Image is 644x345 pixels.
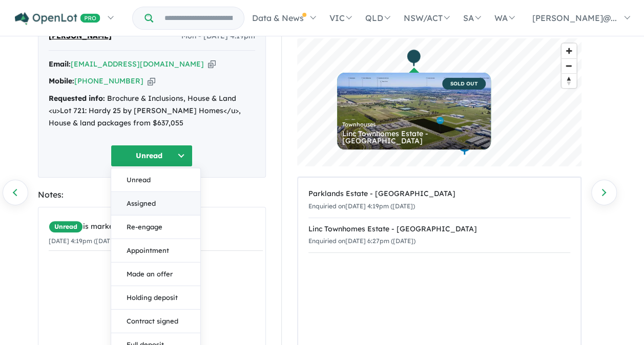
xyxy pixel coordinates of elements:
[308,188,570,200] div: Parklands Estate - [GEOGRAPHIC_DATA]
[74,76,143,85] a: [PHONE_NUMBER]
[111,262,200,286] button: Made an offer
[71,59,204,69] a: [EMAIL_ADDRESS][DOMAIN_NAME]
[111,309,200,333] button: Contract signed
[532,13,617,23] span: [PERSON_NAME]@...
[308,223,570,235] div: Linc Townhomes Estate - [GEOGRAPHIC_DATA]
[208,59,216,70] button: Copy
[111,239,200,262] button: Appointment
[49,94,105,103] strong: Requested info:
[562,58,576,73] button: Zoom out
[308,237,416,245] small: Enquiried on [DATE] 6:27pm ([DATE])
[308,202,415,210] small: Enquiried on [DATE] 4:19pm ([DATE])
[562,74,576,88] span: Reset bearing to north
[562,44,576,58] button: Zoom in
[111,191,200,215] button: Assigned
[337,73,491,149] a: SOLD OUT Townhouses Linc Townhomes Estate - [GEOGRAPHIC_DATA]
[148,76,155,87] button: Copy
[111,215,200,239] button: Re-engage
[49,93,255,129] div: Brochure & Inclusions, House & Land <u>Lot 721: Hardy 25 by [PERSON_NAME] Homes</u>, House & land...
[562,73,576,88] button: Reset bearing to north
[562,59,576,73] span: Zoom out
[49,237,118,245] small: [DATE] 4:19pm ([DATE])
[342,130,486,144] div: Linc Townhomes Estate - [GEOGRAPHIC_DATA]
[342,122,486,127] div: Townhouses
[155,7,242,29] input: Try estate name, suburb, builder or developer
[308,183,570,218] a: Parklands Estate - [GEOGRAPHIC_DATA]Enquiried on[DATE] 4:19pm ([DATE])
[297,38,581,166] canvas: Map
[49,221,83,233] span: Unread
[49,59,71,69] strong: Email:
[38,188,266,202] div: Notes:
[49,221,263,233] div: is marked.
[49,76,74,85] strong: Mobile:
[442,78,486,90] span: SOLD OUT
[111,145,193,167] button: Unread
[15,12,100,25] img: Openlot PRO Logo White
[406,49,421,68] div: Map marker
[111,286,200,309] button: Holding deposit
[308,218,570,253] a: Linc Townhomes Estate - [GEOGRAPHIC_DATA]Enquiried on[DATE] 6:27pm ([DATE])
[111,168,200,191] button: Unread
